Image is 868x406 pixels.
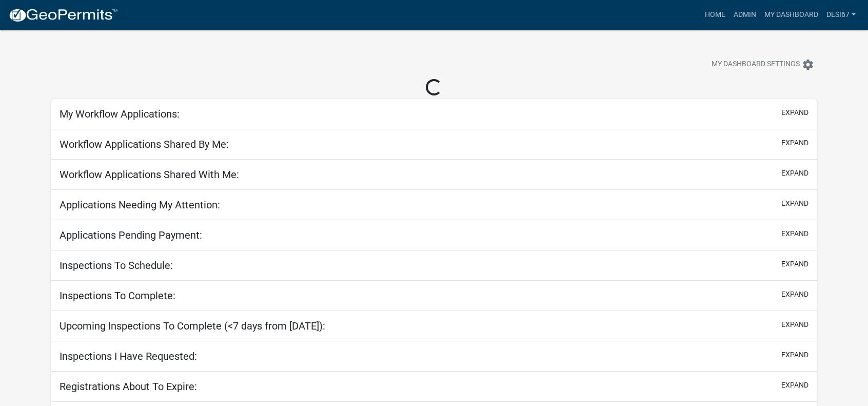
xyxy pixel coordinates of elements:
h5: Workflow Applications Shared By Me: [60,138,229,150]
h5: Inspections To Complete: [60,289,175,302]
a: desi67 [822,5,860,25]
h5: Inspections To Schedule: [60,259,173,272]
h5: My Workflow Applications: [60,108,180,120]
button: expand [781,107,808,118]
button: expand [781,259,808,269]
button: expand [781,319,808,330]
a: My Dashboard [760,5,822,25]
button: expand [781,228,808,239]
button: My Dashboard Settingssettings [703,54,822,74]
i: settings [802,59,814,71]
h5: Registrations About To Expire: [60,380,197,393]
h5: Applications Needing My Attention: [60,199,220,211]
button: expand [781,289,808,300]
a: Home [701,5,729,25]
h5: Workflow Applications Shared With Me: [60,168,239,181]
span: My Dashboard Settings [712,59,800,71]
button: expand [781,138,808,148]
h5: Inspections I Have Requested: [60,350,197,362]
a: Admin [729,5,760,25]
button: expand [781,350,808,360]
h5: Applications Pending Payment: [60,229,202,241]
h5: Upcoming Inspections To Complete (<7 days from [DATE]): [60,320,325,332]
button: expand [781,380,808,391]
button: expand [781,168,808,179]
button: expand [781,198,808,209]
